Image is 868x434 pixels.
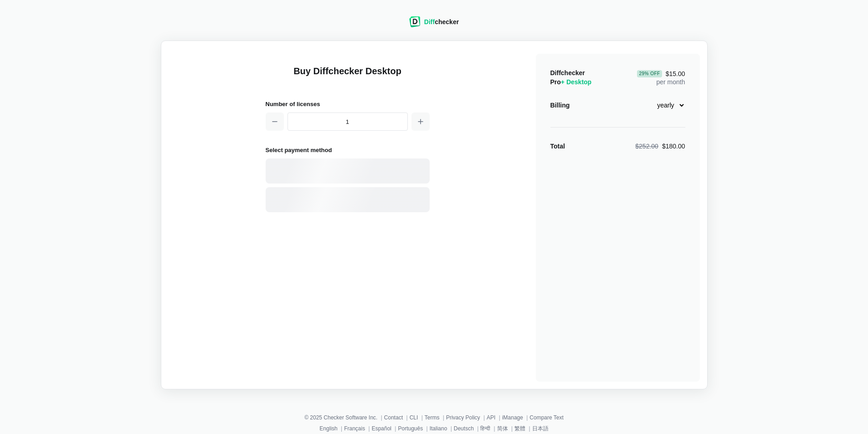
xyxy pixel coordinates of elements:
strong: Total [550,143,565,150]
a: 简体 [497,425,508,432]
span: Pro [550,78,592,86]
h2: Number of licenses [266,99,430,109]
a: API [487,414,495,421]
span: Diff [424,18,435,26]
a: 日本語 [532,425,549,432]
span: Diffchecker [550,69,585,77]
h1: Buy Diffchecker Desktop [266,65,430,88]
span: + Desktop [561,78,591,86]
a: Italiano [430,425,447,432]
a: Français [344,425,365,432]
div: per month [637,68,685,87]
a: Contact [384,414,403,421]
h2: Select payment method [266,145,430,155]
li: © 2025 Checker Software Inc. [304,413,384,422]
div: checker [424,17,459,26]
a: English [319,425,337,432]
div: $180.00 [635,142,685,151]
a: हिन्दी [480,425,490,432]
a: iManage [502,414,523,421]
a: Terms [425,414,440,421]
a: Español [372,425,391,432]
div: Billing [550,101,570,110]
a: 繁體 [514,425,525,432]
span: $252.00 [635,143,658,150]
a: Privacy Policy [446,414,480,421]
input: 1 [288,112,408,131]
a: CLI [410,414,418,421]
a: Deutsch [454,425,474,432]
div: 29 % Off [637,70,662,77]
a: Compare Text [529,414,563,421]
img: Diffchecker logo [409,16,421,27]
a: Português [398,425,423,432]
a: Diffchecker logoDiffchecker [409,21,459,29]
span: $15.00 [637,70,685,77]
